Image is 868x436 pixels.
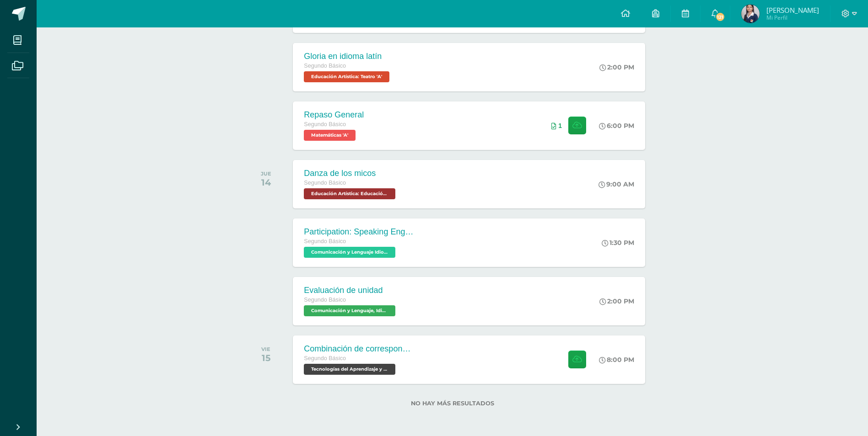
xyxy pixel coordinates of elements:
[304,364,395,375] span: Tecnologías del Aprendizaje y la Comunicación 'A'
[304,247,395,258] span: Comunicación y Lenguaje Idioma Extranjero Inglés 'A'
[304,63,346,69] span: Segundo Básico
[558,122,562,129] span: 1
[304,110,364,120] div: Repaso General
[261,346,270,352] div: VIE
[245,400,659,407] label: No hay más resultados
[599,63,634,71] div: 2:00 PM
[741,5,760,23] img: 7d899d2c5821ebc75f724caa45ff3b9a.png
[304,227,414,237] div: Participation: Speaking English
[261,177,271,188] div: 14
[304,188,395,199] span: Educación Artística: Educación Musical 'A'
[304,180,346,186] span: Segundo Básico
[715,12,725,22] span: 121
[304,297,346,303] span: Segundo Básico
[304,130,356,141] span: Matemáticas 'A'
[598,180,634,188] div: 9:00 AM
[304,344,414,354] div: Combinación de correspondencia
[602,239,634,247] div: 1:30 PM
[599,122,634,130] div: 6:00 PM
[261,352,270,363] div: 15
[304,121,346,128] span: Segundo Básico
[304,169,398,178] div: Danza de los micos
[304,52,392,61] div: Gloria en idioma latín
[599,356,634,364] div: 8:00 PM
[304,305,395,316] span: Comunicación y Lenguaje, Idioma Español 'A'
[304,238,346,245] span: Segundo Básico
[261,170,271,177] div: JUE
[766,14,819,21] span: Mi Perfil
[599,297,634,305] div: 2:00 PM
[304,71,389,82] span: Educación Artística: Teatro 'A'
[304,355,346,362] span: Segundo Básico
[551,122,562,129] div: Archivos entregados
[304,286,398,295] div: Evaluación de unidad
[766,5,819,15] span: [PERSON_NAME]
